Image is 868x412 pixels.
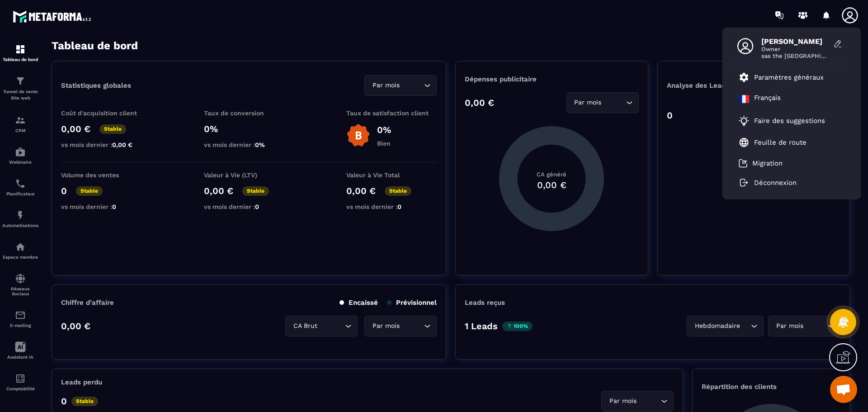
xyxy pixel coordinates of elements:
p: Webinaire [2,160,38,165]
p: 0 [667,110,673,121]
img: email [15,310,26,321]
p: Planificateur [2,191,38,196]
p: Taux de conversion [204,109,294,117]
p: Tunnel de vente Site web [2,89,38,101]
div: Search for option [601,391,674,412]
p: Stable [385,186,411,196]
img: accountant [15,373,26,384]
span: Par mois [774,321,805,331]
p: Déconnexion [754,179,797,187]
p: Analyse des Leads [667,81,754,90]
div: Search for option [285,316,358,336]
p: Leads perdu [61,378,102,386]
p: Chiffre d’affaire [61,298,114,307]
img: formation [15,44,26,55]
p: 0,00 € [204,185,233,196]
input: Search for option [638,396,659,406]
p: 0 [61,185,67,196]
span: Par mois [607,396,638,406]
div: Search for option [566,92,639,113]
a: automationsautomationsWebinaire [2,140,38,171]
p: CRM [2,128,38,133]
p: Espace membre [2,255,38,260]
p: Coût d'acquisition client [61,109,151,117]
span: Hebdomadaire [693,321,742,331]
p: 0,00 € [465,97,494,108]
a: formationformationTunnel de vente Site web [2,69,38,108]
p: Encaissé [340,298,378,307]
a: emailemailE-mailing [2,303,38,335]
div: Ouvrir le chat [830,376,857,403]
img: social-network [15,273,26,284]
p: E-mailing [2,323,38,328]
p: 0% [377,124,391,135]
div: Search for option [687,316,764,336]
p: 100% [502,322,533,331]
p: vs mois dernier : [61,141,151,148]
span: 0,00 € [112,141,132,148]
span: Par mois [370,81,401,90]
span: 0 [397,203,401,210]
input: Search for option [319,321,343,331]
img: scheduler [15,178,26,189]
img: automations [15,210,26,221]
div: Search for option [768,316,840,336]
a: Assistant IA [2,335,38,366]
span: Par mois [370,321,401,331]
input: Search for option [401,81,422,90]
a: automationsautomationsEspace membre [2,235,38,266]
p: vs mois dernier : [204,141,294,148]
input: Search for option [742,321,749,331]
img: b-badge-o.b3b20ee6.svg [346,123,370,147]
p: 0% [204,123,294,134]
p: 1 Leads [465,321,498,331]
p: 0,00 € [346,185,376,196]
a: formationformationTableau de bord [2,37,38,69]
p: Leads reçus [465,298,505,307]
a: Paramètres généraux [739,72,824,83]
span: Par mois [572,98,604,108]
div: Search for option [364,75,437,96]
input: Search for option [805,321,826,331]
p: Prévisionnel [387,298,437,307]
p: Taux de satisfaction client [346,109,437,117]
p: vs mois dernier : [61,203,151,210]
a: social-networksocial-networkRéseaux Sociaux [2,266,38,303]
p: Valeur à Vie Total [346,171,437,179]
p: Automatisations [2,223,38,228]
a: accountantaccountantComptabilité [2,366,38,398]
p: Faire des suggestions [754,117,825,125]
p: Réseaux Sociaux [2,286,38,296]
p: Français [754,94,781,104]
p: Stable [71,397,98,406]
a: automationsautomationsAutomatisations [2,203,38,235]
img: automations [15,147,26,157]
span: 0 [255,203,259,210]
p: Bien [377,140,391,147]
span: CA Brut [291,321,319,331]
span: 0% [255,141,265,148]
p: Stable [242,186,269,196]
a: Migration [739,159,783,168]
span: 0 [112,203,116,210]
p: 0,00 € [61,123,90,134]
span: [PERSON_NAME] [761,37,829,46]
p: Valeur à Vie (LTV) [204,171,294,179]
p: Comptabilité [2,386,38,391]
a: Feuille de route [739,137,807,148]
p: Migration [752,159,783,167]
span: Owner [761,46,829,52]
a: Faire des suggestions [739,115,834,126]
p: Paramètres généraux [754,73,824,81]
p: Stable [76,186,103,196]
input: Search for option [604,98,624,108]
a: formationformationCRM [2,108,38,140]
p: 0 [61,396,67,407]
img: formation [15,76,26,86]
div: Search for option [364,316,437,336]
span: sas the [GEOGRAPHIC_DATA] compostelle [761,52,829,59]
img: formation [15,115,26,126]
img: automations [15,242,26,252]
a: schedulerschedulerPlanificateur [2,171,38,203]
p: Feuille de route [754,138,807,147]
